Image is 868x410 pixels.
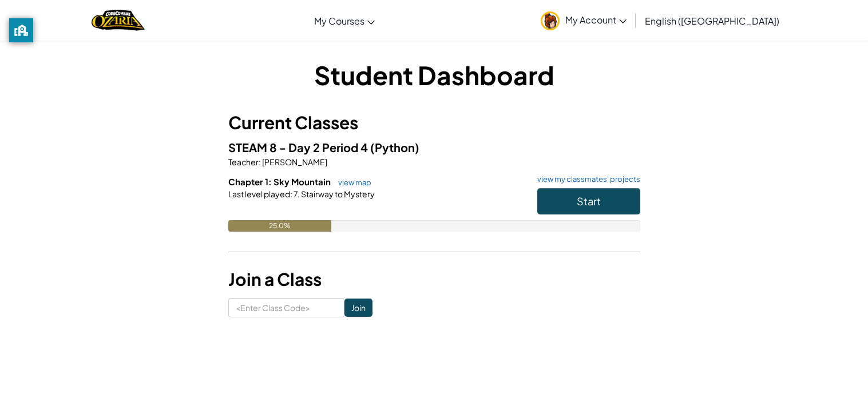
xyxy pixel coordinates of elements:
span: My Account [565,14,627,26]
span: [PERSON_NAME] [261,157,327,167]
h3: Current Classes [228,110,640,136]
input: Join [344,298,372,317]
span: Stairway to Mystery [300,189,375,199]
span: Teacher [228,157,259,167]
span: Last level played [228,189,290,199]
span: : [259,157,261,167]
a: My Account [535,2,632,38]
a: view my classmates' projects [532,176,640,183]
span: (Python) [370,140,419,154]
a: view map [332,178,371,187]
a: English ([GEOGRAPHIC_DATA]) [639,5,785,36]
span: STEAM 8 - Day 2 Period 4 [228,140,370,154]
h1: Student Dashboard [228,57,640,93]
button: privacy banner [9,18,33,42]
a: My Courses [308,5,381,36]
input: <Enter Class Code> [228,298,344,317]
span: : [290,189,292,199]
div: 25.0% [228,220,331,232]
img: avatar [541,11,560,30]
a: Ozaria by CodeCombat logo [92,9,145,32]
h3: Join a Class [228,266,640,292]
span: Chapter 1: Sky Mountain [228,176,332,187]
span: English ([GEOGRAPHIC_DATA]) [645,15,779,27]
span: My Courses [314,15,364,27]
span: 7. [292,189,300,199]
button: Start [537,188,640,214]
img: Home [92,9,145,32]
span: Start [577,194,601,208]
